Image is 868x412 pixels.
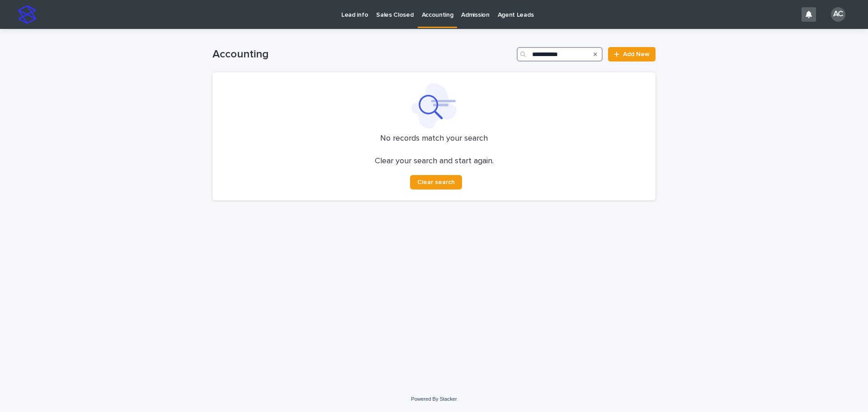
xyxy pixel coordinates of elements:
[18,5,36,24] img: stacker-logo-s-only.png
[212,48,513,61] h1: Accounting
[411,396,457,402] a: Powered By Stacker
[410,175,462,189] button: Clear search
[417,179,455,185] span: Clear search
[375,156,494,166] p: Clear your search and start again.
[517,47,603,62] input: Search
[223,134,645,144] p: No records match your search
[623,51,650,57] span: Add New
[608,47,656,62] a: Add New
[831,7,845,22] div: AC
